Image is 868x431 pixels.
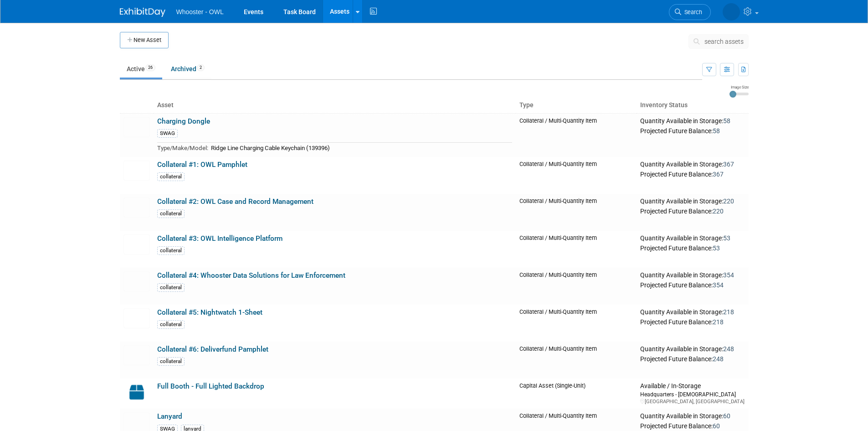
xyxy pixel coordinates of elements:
[176,8,224,16] span: Whooster - OWL
[723,197,734,205] span: 220
[640,308,745,317] div: Quantity Available in Storage:
[640,117,745,125] div: Quantity Available in Storage:
[120,60,162,78] a: Active26
[723,271,734,279] span: 354
[157,129,178,138] div: SWAG
[157,283,185,292] div: collateral
[120,32,169,48] button: New Asset
[120,8,165,17] img: ExhibitDay
[157,209,185,218] div: collateral
[640,317,745,327] div: Projected Future Balance:
[516,305,637,342] td: Collateral / Multi-Quantity Item
[516,268,637,305] td: Collateral / Multi-Quantity Item
[197,64,205,71] span: 2
[640,206,745,216] div: Projected Future Balance:
[157,382,264,390] a: Full Booth - Full Lighted Backdrop
[154,98,516,113] th: Asset
[640,161,745,169] div: Quantity Available in Storage:
[516,157,637,194] td: Collateral / Multi-Quantity Item
[157,246,185,255] div: collateral
[723,234,730,242] span: 53
[723,161,734,168] span: 367
[640,243,745,253] div: Projected Future Balance:
[723,308,734,316] span: 218
[157,271,345,280] a: Collateral #4: Whooster Data Solutions for Law Enforcement
[704,38,744,45] span: search assets
[713,355,724,363] span: 248
[681,9,702,16] span: Search
[157,345,268,353] a: Collateral #6: Deliverfund Pamphlet
[713,318,724,326] span: 218
[713,244,720,252] span: 53
[640,398,745,405] div: [GEOGRAPHIC_DATA], [GEOGRAPHIC_DATA]
[640,280,745,290] div: Projected Future Balance:
[713,281,724,289] span: 354
[208,143,512,153] td: Ridge Line Charging Cable Keychain (139396)
[723,412,730,420] span: 60
[640,169,745,179] div: Projected Future Balance:
[157,320,185,329] div: collateral
[145,64,155,71] span: 26
[713,171,724,178] span: 367
[516,113,637,157] td: Collateral / Multi-Quantity Item
[669,4,711,20] a: Search
[713,127,720,135] span: 58
[516,194,637,231] td: Collateral / Multi-Quantity Item
[516,379,637,409] td: Capital Asset (Single-Unit)
[723,117,730,125] span: 58
[640,271,745,280] div: Quantity Available in Storage:
[157,308,262,317] a: Collateral #5: Nightwatch 1-Sheet
[516,98,637,113] th: Type
[640,382,745,390] div: Available / In-Storage
[723,345,734,353] span: 248
[516,342,637,379] td: Collateral / Multi-Quantity Item
[123,382,150,402] img: Capital-Asset-Icon-2.png
[164,60,211,78] a: Archived2
[713,422,720,430] span: 60
[723,3,740,21] img: Ronald Lifton
[640,412,745,421] div: Quantity Available in Storage:
[713,208,724,215] span: 220
[640,390,745,398] div: Headquarters - [DEMOGRAPHIC_DATA]
[640,421,745,431] div: Projected Future Balance:
[640,197,745,206] div: Quantity Available in Storage:
[157,197,313,206] a: Collateral #2: OWL Case and Record Management
[688,34,749,49] button: search assets
[157,357,185,366] div: collateral
[157,161,247,169] a: Collateral #1: OWL Pamphlet
[157,117,210,125] a: Charging Dongle
[516,231,637,268] td: Collateral / Multi-Quantity Item
[157,172,185,181] div: collateral
[640,353,745,363] div: Projected Future Balance:
[157,143,208,153] td: Type/Make/Model:
[640,234,745,243] div: Quantity Available in Storage:
[729,84,749,90] div: Image Size
[640,125,745,135] div: Projected Future Balance:
[157,234,282,243] a: Collateral #3: OWL Intelligence Platform
[640,345,745,353] div: Quantity Available in Storage:
[157,412,182,421] a: Lanyard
